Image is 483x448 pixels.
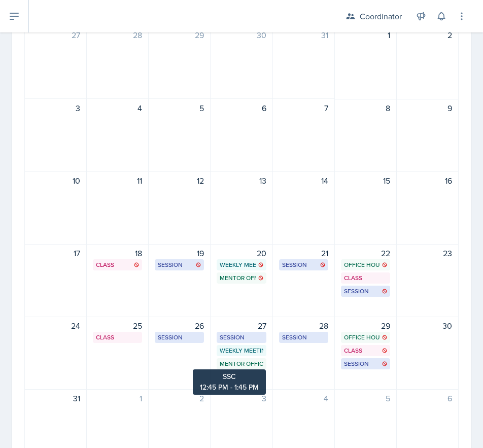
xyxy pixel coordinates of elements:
[403,320,452,332] div: 30
[341,102,390,114] div: 8
[220,260,263,269] div: Weekly Meeting
[158,333,201,342] div: Session
[217,320,266,332] div: 27
[31,29,80,41] div: 27
[360,10,402,22] div: Coordinator
[279,102,328,114] div: 7
[155,175,204,187] div: 12
[158,260,201,269] div: Session
[279,392,328,404] div: 4
[155,29,204,41] div: 29
[403,392,452,404] div: 6
[403,247,452,259] div: 23
[96,333,139,342] div: Class
[341,392,390,404] div: 5
[282,333,325,342] div: Session
[155,392,204,404] div: 2
[344,333,387,342] div: Office Hour
[217,175,266,187] div: 13
[341,320,390,332] div: 29
[155,320,204,332] div: 26
[344,346,387,355] div: Class
[31,175,80,187] div: 10
[155,102,204,114] div: 5
[217,392,266,404] div: 3
[341,247,390,259] div: 22
[93,175,142,187] div: 11
[344,273,387,283] div: Class
[93,320,142,332] div: 25
[220,333,263,342] div: Session
[341,175,390,187] div: 15
[93,392,142,404] div: 1
[279,247,328,259] div: 21
[93,247,142,259] div: 18
[220,273,263,283] div: Mentor Office Hour
[403,102,452,114] div: 9
[344,359,387,368] div: Session
[217,247,266,259] div: 20
[31,320,80,332] div: 24
[220,359,263,368] div: Mentor Office Hour
[96,260,139,269] div: Class
[220,346,263,355] div: Weekly Meeting
[31,102,80,114] div: 3
[344,287,387,296] div: Session
[279,29,328,41] div: 31
[282,260,325,269] div: Session
[279,175,328,187] div: 14
[403,175,452,187] div: 16
[279,320,328,332] div: 28
[341,29,390,41] div: 1
[31,247,80,259] div: 17
[217,29,266,41] div: 30
[344,260,387,269] div: Office Hour
[217,102,266,114] div: 6
[155,247,204,259] div: 19
[403,29,452,41] div: 2
[93,29,142,41] div: 28
[31,392,80,404] div: 31
[93,102,142,114] div: 4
